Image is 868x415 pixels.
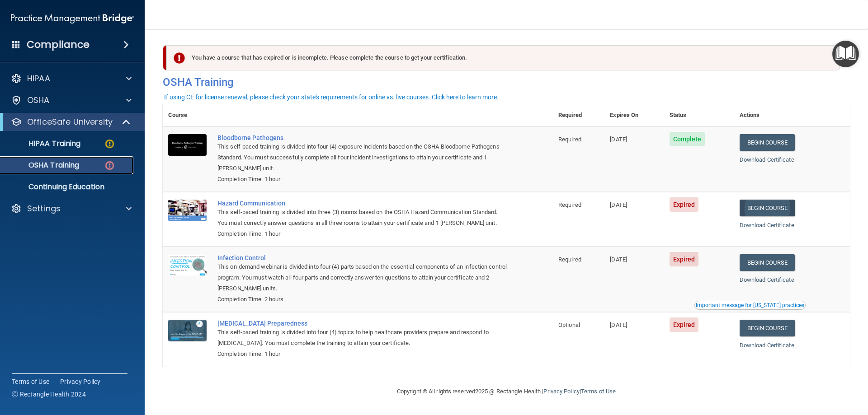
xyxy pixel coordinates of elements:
a: Download Certificate [740,222,794,228]
button: Open Resource Center [832,41,859,67]
p: HIPAA Training [6,139,80,148]
img: exclamation-circle-solid-danger.72ef9ffc.png [174,52,185,64]
h4: OSHA Training [163,76,850,89]
span: Complete [670,132,705,146]
iframe: Drift Widget Chat Controller [712,351,857,387]
a: Bloodborne Pathogens [217,134,508,141]
div: This self-paced training is divided into four (4) topics to help healthcare providers prepare and... [217,327,508,349]
div: If using CE for license renewal, please check your state's requirements for online vs. live cours... [164,94,499,100]
div: Copyright © All rights reserved 2025 @ Rectangle Health | | [341,377,671,406]
img: warning-circle.0cc9ac19.png [104,138,115,149]
a: OSHA [11,95,132,106]
div: Completion Time: 2 hours [217,294,508,305]
span: Required [558,256,581,263]
span: [DATE] [610,201,627,208]
a: Settings [11,203,132,214]
th: Expires On [604,104,664,126]
a: Begin Course [740,200,795,216]
th: Required [553,104,604,126]
a: OfficeSafe University [11,117,131,127]
div: Important message for [US_STATE] practices [696,303,804,308]
a: Privacy Policy [60,377,101,386]
span: Expired [670,317,699,332]
div: Completion Time: 1 hour [217,349,508,359]
a: Privacy Policy [543,388,579,395]
a: Begin Course [740,134,795,151]
a: Download Certificate [740,156,794,163]
a: Infection Control [217,254,508,261]
div: This self-paced training is divided into three (3) rooms based on the OSHA Hazard Communication S... [217,207,508,228]
p: OSHA Training [6,161,79,170]
a: Begin Course [740,254,795,271]
a: Terms of Use [581,388,616,395]
th: Status [664,104,734,126]
th: Course [163,104,212,126]
span: Expired [670,252,699,266]
a: Terms of Use [12,377,49,386]
a: Download Certificate [740,276,794,283]
button: If using CE for license renewal, please check your state's requirements for online vs. live cours... [163,93,500,102]
span: [DATE] [610,322,627,328]
th: Actions [734,104,850,126]
img: danger-circle.6113f641.png [104,160,115,171]
span: Expired [670,197,699,212]
span: Required [558,201,581,208]
p: OfficeSafe University [27,117,113,127]
div: You have a course that has expired or is incomplete. Please complete the course to get your certi... [166,45,840,70]
p: HIPAA [27,73,50,84]
p: Continuing Education [6,182,129,191]
a: [MEDICAL_DATA] Preparedness [217,320,508,327]
h4: Compliance [27,38,90,51]
span: Required [558,136,581,143]
p: Settings [27,203,61,214]
img: PMB logo [11,9,134,28]
a: Begin Course [740,320,795,336]
a: HIPAA [11,73,132,84]
a: Hazard Communication [217,200,508,207]
button: Read this if you are a dental practitioner in the state of CA [694,301,806,310]
span: [DATE] [610,256,627,263]
a: Download Certificate [740,342,794,349]
div: Completion Time: 1 hour [217,174,508,185]
span: Ⓒ Rectangle Health 2024 [12,390,86,399]
div: Completion Time: 1 hour [217,228,508,239]
p: OSHA [27,95,50,106]
span: Optional [558,322,580,328]
div: This on-demand webinar is divided into four (4) parts based on the essential components of an inf... [217,261,508,294]
div: This self-paced training is divided into four (4) exposure incidents based on the OSHA Bloodborne... [217,141,508,174]
span: [DATE] [610,136,627,143]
